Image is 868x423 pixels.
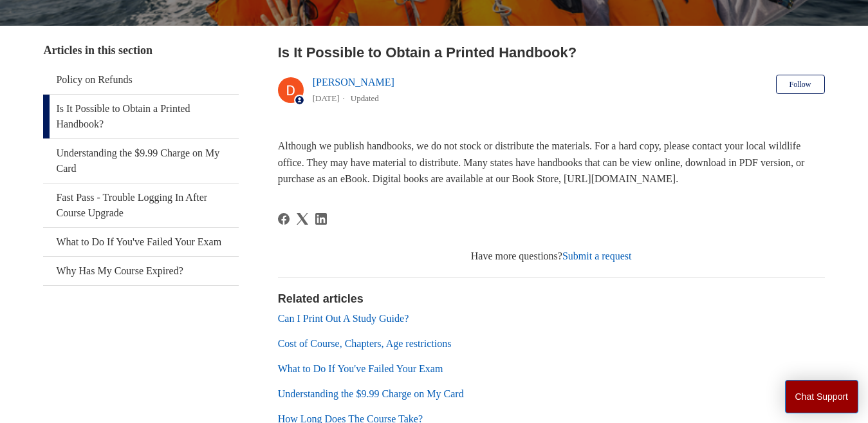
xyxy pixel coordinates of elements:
time: 03/01/2024, 15:23 [313,93,340,103]
a: Submit a request [562,250,632,261]
a: Understanding the $9.99 Charge on My Card [43,139,239,183]
a: LinkedIn [315,213,327,225]
button: Follow Article [776,75,825,94]
h2: Is It Possible to Obtain a Printed Handbook? [278,42,825,63]
svg: Share this page on X Corp [297,213,308,225]
span: Although we publish handbooks, we do not stock or distribute the materials. For a hard copy, plea... [278,140,805,184]
a: Fast Pass - Trouble Logging In After Course Upgrade [43,183,239,227]
div: Have more questions? [278,249,825,264]
a: X Corp [297,213,308,225]
a: [PERSON_NAME] [313,77,394,88]
svg: Share this page on Facebook [278,213,290,225]
h2: Related articles [278,290,825,308]
a: Policy on Refunds [43,66,239,94]
a: What to Do If You've Failed Your Exam [278,363,443,374]
a: Why Has My Course Expired? [43,257,239,285]
a: What to Do If You've Failed Your Exam [43,228,239,256]
li: Updated [351,93,379,103]
a: Can I Print Out A Study Guide? [278,313,409,324]
a: Is It Possible to Obtain a Printed Handbook? [43,95,239,138]
button: Chat Support [785,380,859,413]
a: Cost of Course, Chapters, Age restrictions [278,338,452,349]
span: Articles in this section [43,44,152,57]
a: Facebook [278,213,290,225]
svg: Share this page on LinkedIn [315,213,327,225]
a: Understanding the $9.99 Charge on My Card [278,388,464,399]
